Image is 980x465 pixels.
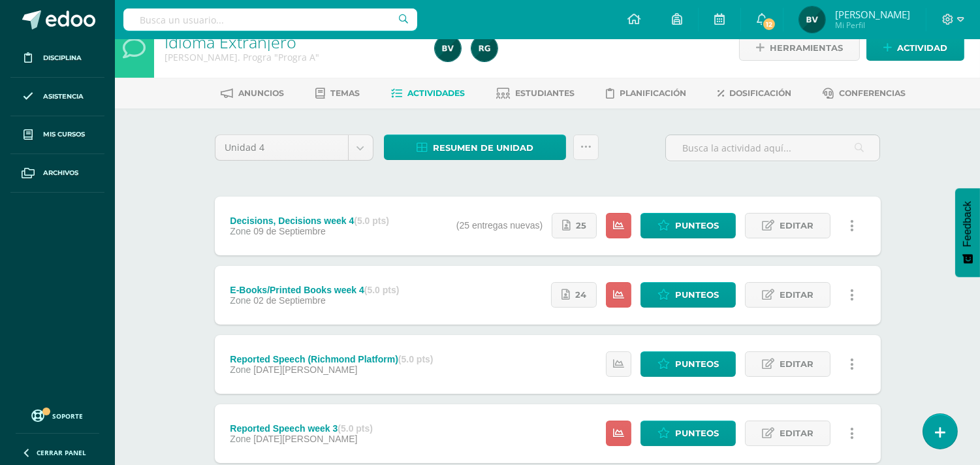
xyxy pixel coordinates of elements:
span: Temas [330,88,360,98]
a: Herramientas [739,35,860,61]
a: Punteos [640,351,736,377]
span: Zone [230,226,251,236]
span: Editar [780,352,814,376]
button: Feedback - Mostrar encuesta [955,188,980,277]
span: Zone [230,364,251,375]
span: Zone [230,434,251,444]
div: Quinto Bach. Progra 'Progra A' [165,51,419,63]
span: Planificación [620,88,686,98]
span: Zone [230,295,251,306]
img: fbf07539d2209bdb7d77cb73bbc859fa.png [799,7,825,33]
a: Dosificación [718,83,791,104]
strong: (5.0 pts) [364,285,400,295]
span: Editar [780,421,814,445]
img: e044b199acd34bf570a575bac584e1d1.png [471,35,498,61]
span: Punteos [675,421,719,445]
a: Planificación [606,83,686,104]
span: Resumen de unidad [433,136,533,160]
a: Unidad 4 [215,135,373,160]
span: Punteos [675,352,719,376]
input: Busca un usuario... [123,8,417,31]
span: 09 de Septiembre [253,226,326,236]
strong: (5.0 pts) [338,423,373,434]
a: Punteos [640,282,736,308]
h1: Idioma Extranjero [165,33,419,51]
span: Actividades [407,88,465,98]
span: [DATE][PERSON_NAME] [253,434,357,444]
a: Mis cursos [10,116,104,155]
span: Feedback [962,201,973,247]
a: Resumen de unidad [384,135,566,160]
strong: (5.0 pts) [354,216,389,226]
div: E-Books/Printed Books week 4 [230,285,399,295]
span: Conferencias [839,88,906,98]
span: Dosificación [729,88,791,98]
input: Busca la actividad aquí... [666,135,879,161]
span: Asistencia [43,91,84,102]
a: Actividades [391,83,465,104]
div: Reported Speech week 3 [230,423,373,434]
a: Punteos [640,213,736,238]
span: [DATE][PERSON_NAME] [253,364,357,375]
span: Punteos [675,283,719,307]
span: Editar [780,214,814,238]
span: Disciplina [43,53,82,63]
span: 25 [576,214,586,238]
span: Cerrar panel [37,448,86,457]
a: Temas [315,83,360,104]
span: Mi Perfil [835,20,910,31]
a: Anuncios [221,83,284,104]
a: Archivos [10,154,104,193]
span: Archivos [43,168,78,178]
a: Conferencias [823,83,906,104]
a: 25 [552,213,597,238]
a: 24 [551,282,597,308]
a: Punteos [640,421,736,446]
span: 02 de Septiembre [253,295,326,306]
div: Decisions, Decisions week 4 [230,216,389,226]
a: Actividad [866,35,964,61]
span: Unidad 4 [225,135,338,160]
span: 24 [575,283,586,307]
a: Soporte [16,406,99,424]
a: Estudiantes [496,83,575,104]
span: [PERSON_NAME] [835,8,910,21]
span: Soporte [53,411,84,421]
a: Asistencia [10,78,104,116]
div: Reported Speech (Richmond Platform) [230,354,433,364]
span: Mis cursos [43,129,85,140]
span: Herramientas [770,36,843,60]
span: Estudiantes [515,88,575,98]
a: Disciplina [10,39,104,78]
img: fbf07539d2209bdb7d77cb73bbc859fa.png [435,35,461,61]
span: 12 [762,17,776,31]
span: Punteos [675,214,719,238]
strong: (5.0 pts) [398,354,434,364]
span: Editar [780,283,814,307]
a: Idioma Extranjero [165,31,296,53]
span: Anuncios [238,88,284,98]
span: Actividad [897,36,947,60]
